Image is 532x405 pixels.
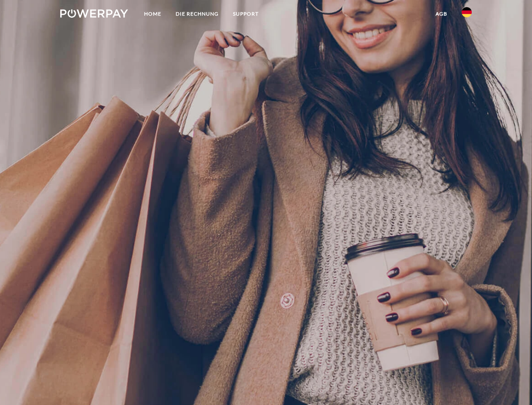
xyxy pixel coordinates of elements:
[462,7,472,17] img: de
[137,6,168,22] a: Home
[428,6,454,22] a: agb
[226,6,266,22] a: SUPPORT
[60,9,128,18] img: logo-powerpay-white.svg
[168,6,226,22] a: DIE RECHNUNG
